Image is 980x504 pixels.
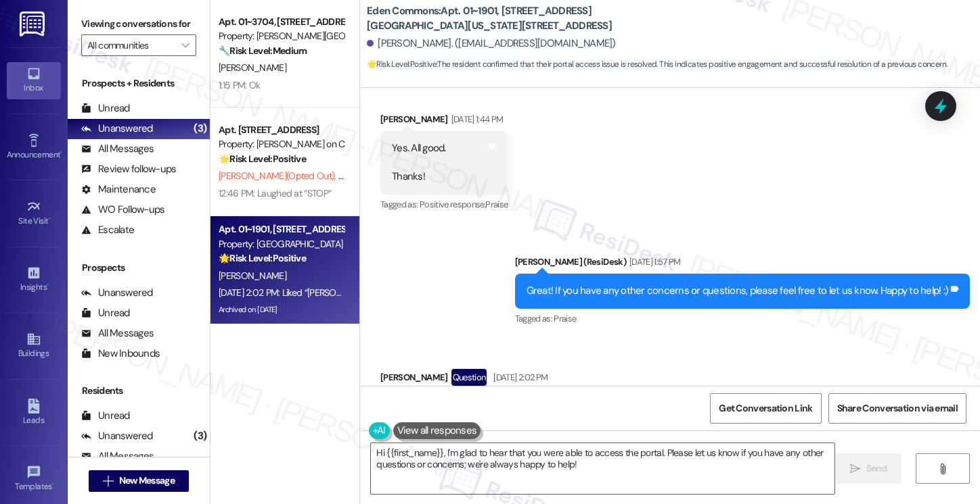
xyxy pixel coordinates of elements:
[219,222,344,236] div: Apt. 01~1901, [STREET_ADDRESS][GEOGRAPHIC_DATA][US_STATE][STREET_ADDRESS]
[371,443,834,494] textarea: Hi {{first_name}}, I'm glad to hear that you were able to access the portal. Please let us know i...
[81,101,130,116] div: Unread
[219,170,338,182] span: [PERSON_NAME] (Opted Out)
[219,270,286,282] span: [PERSON_NAME]
[7,261,61,298] a: Insights •
[217,301,345,318] div: Archived on [DATE]
[81,122,153,136] div: Unanswered
[119,474,175,488] span: New Message
[181,40,189,51] i: 
[392,141,446,184] div: Yes. All good. Thanks!
[367,4,638,33] b: Eden Commons: Apt. 01~1901, [STREET_ADDRESS][GEOGRAPHIC_DATA][US_STATE][STREET_ADDRESS]
[219,286,846,299] div: [DATE] 2:02 PM: Liked “[PERSON_NAME] ([PERSON_NAME]): Great! If you have any other concerns or qu...
[7,195,61,232] a: Site Visit •
[837,401,958,415] span: Share Conversation via email
[380,369,918,390] div: [PERSON_NAME]
[81,223,134,237] div: Escalate
[219,153,306,165] strong: 🌟 Risk Level: Positive
[866,461,887,476] span: Send
[219,137,344,151] div: Property: [PERSON_NAME] on Canal
[7,395,61,431] a: Leads
[420,199,485,210] span: Positive response ,
[626,255,681,269] div: [DATE] 1:57 PM
[81,347,160,361] div: New Inbounds
[81,203,164,217] div: WO Follow-ups
[554,313,576,324] span: Praise
[81,162,176,176] div: Review follow-ups
[836,453,901,484] button: Send
[448,112,504,126] div: [DATE] 1:44 PM
[937,463,948,474] i: 
[81,306,130,320] div: Unread
[380,195,508,214] div: Tagged as:
[219,252,306,264] strong: 🌟 Risk Level: Positive
[81,409,130,423] div: Unread
[68,261,210,275] div: Prospects
[81,286,153,300] div: Unanswered
[515,255,971,274] div: [PERSON_NAME] (ResiDesk)
[219,187,331,199] div: 12:46 PM: Laughed at “STOP”
[89,470,189,492] button: New Message
[81,14,196,34] label: Viewing conversations for
[719,401,812,415] span: Get Conversation Link
[49,214,51,224] span: •
[850,463,860,474] i: 
[380,112,508,131] div: [PERSON_NAME]
[219,79,260,91] div: 1:15 PM: Ok
[7,328,61,364] a: Buildings
[367,59,437,70] strong: 🌟 Risk Level: Positive
[367,57,947,72] span: : The resident confirmed that their portal access issue is resolved. This indicates positive enga...
[219,15,344,29] div: Apt. 01~3704, [STREET_ADDRESS][PERSON_NAME]
[81,449,154,463] div: All Messages
[219,123,344,137] div: Apt. [STREET_ADDRESS]
[710,393,821,424] button: Get Conversation Link
[103,476,113,486] i: 
[490,370,548,384] div: [DATE] 2:02 PM
[87,34,175,56] input: All communities
[68,384,210,398] div: Residents
[485,199,508,210] span: Praise
[47,280,49,290] span: •
[7,461,61,497] a: Templates •
[219,61,286,74] span: [PERSON_NAME]
[81,182,156,197] div: Maintenance
[219,45,307,57] strong: 🔧 Risk Level: Medium
[527,284,949,298] div: Great! If you have any other concerns or questions, please feel free to let us know. Happy to hel...
[81,142,154,156] div: All Messages
[52,480,54,489] span: •
[219,237,344,251] div: Property: [GEOGRAPHIC_DATA]
[190,118,210,139] div: (3)
[81,326,154,341] div: All Messages
[828,393,966,424] button: Share Conversation via email
[7,62,61,99] a: Inbox
[81,429,153,443] div: Unanswered
[190,426,210,447] div: (3)
[20,11,47,36] img: ResiDesk Logo
[219,29,344,43] div: Property: [PERSON_NAME][GEOGRAPHIC_DATA]
[68,76,210,91] div: Prospects + Residents
[451,369,487,386] div: Question
[515,309,971,328] div: Tagged as:
[60,148,62,157] span: •
[367,36,616,51] div: [PERSON_NAME]. ([EMAIL_ADDRESS][DOMAIN_NAME])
